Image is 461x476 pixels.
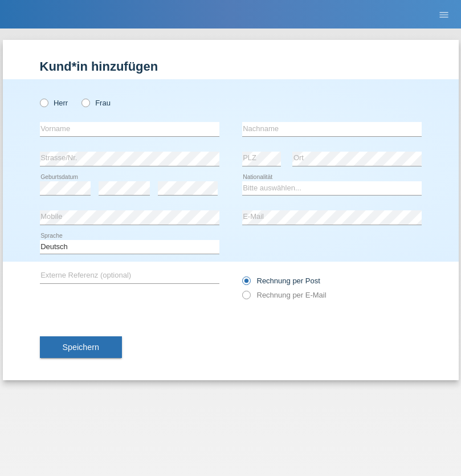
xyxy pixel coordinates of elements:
input: Herr [40,99,47,106]
label: Frau [81,99,111,107]
a: menu [433,11,455,18]
label: Rechnung per E-Mail [242,291,327,299]
span: Speichern [63,343,99,352]
input: Rechnung per E-Mail [242,291,250,305]
label: Rechnung per Post [242,276,320,285]
input: Rechnung per Post [242,276,250,291]
input: Frau [81,99,89,106]
i: menu [438,9,450,21]
label: Herr [40,99,68,107]
h1: Kund*in hinzufügen [40,59,422,74]
button: Speichern [40,336,122,358]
